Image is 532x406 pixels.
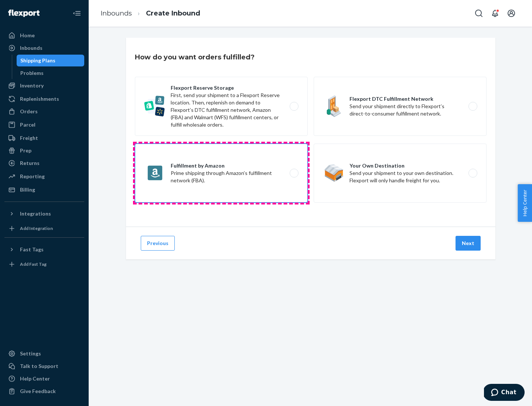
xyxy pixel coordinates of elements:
[20,261,47,267] div: Add Fast Tag
[20,134,38,142] div: Freight
[135,52,255,62] h3: How do you want orders fulfilled?
[4,223,84,234] a: Add Integration
[20,375,50,382] div: Help Center
[69,6,84,21] button: Close Navigation
[4,184,84,196] a: Billing
[20,57,55,64] div: Shipping Plans
[488,6,502,21] button: Open notifications
[4,208,84,220] button: Integrations
[20,350,41,357] div: Settings
[4,157,84,169] a: Returns
[4,171,84,182] a: Reporting
[4,93,84,105] a: Replenishments
[20,108,38,115] div: Orders
[17,67,85,79] a: Problems
[4,244,84,255] button: Fast Tags
[20,147,31,154] div: Prep
[20,44,42,52] div: Inbounds
[20,32,35,39] div: Home
[20,121,35,128] div: Parcel
[20,186,35,193] div: Billing
[20,210,51,217] div: Integrations
[4,258,84,270] a: Add Fast Tag
[20,246,44,253] div: Fast Tags
[4,119,84,131] a: Parcel
[8,10,40,17] img: Flexport logo
[100,9,132,17] a: Inbounds
[17,55,85,66] a: Shipping Plans
[20,159,40,167] div: Returns
[20,388,56,395] div: Give Feedback
[4,42,84,54] a: Inbounds
[20,173,45,180] div: Reporting
[20,362,58,370] div: Talk to Support
[484,384,525,402] iframe: Opens a widget where you can chat to one of our agents
[4,30,84,41] a: Home
[504,6,519,21] button: Open account menu
[456,236,481,251] button: Next
[4,106,84,117] a: Orders
[141,236,175,251] button: Previous
[146,9,200,17] a: Create Inbound
[20,82,44,89] div: Inventory
[4,373,84,385] a: Help Center
[4,80,84,92] a: Inventory
[518,184,532,222] button: Help Center
[471,6,486,21] button: Open Search Box
[4,360,84,372] button: Talk to Support
[4,385,84,397] button: Give Feedback
[20,69,44,77] div: Problems
[20,95,59,103] div: Replenishments
[95,3,206,24] ol: breadcrumbs
[4,132,84,144] a: Freight
[4,145,84,156] a: Prep
[20,225,53,231] div: Add Integration
[4,348,84,359] a: Settings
